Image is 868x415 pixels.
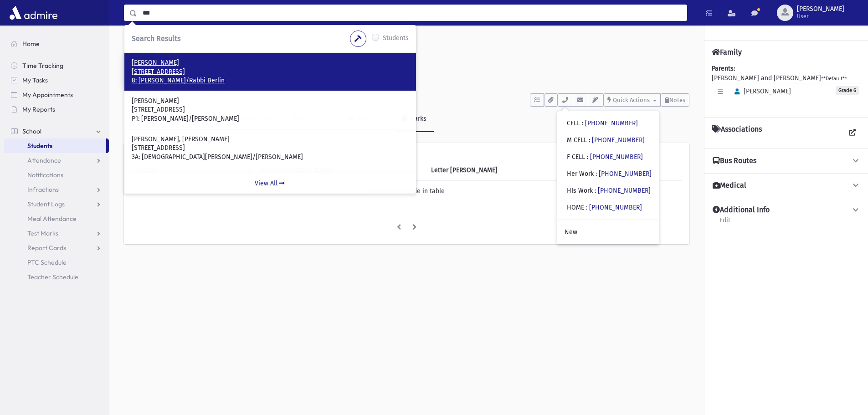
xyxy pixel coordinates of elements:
span: Teacher Schedule [27,273,78,281]
a: Time Tracking [4,58,109,73]
h4: Additional Info [713,205,770,215]
a: My Appointments [4,87,109,102]
label: Students [383,33,409,44]
span: [PERSON_NAME] [797,5,844,13]
div: [PERSON_NAME] and [PERSON_NAME] [712,64,861,110]
h1: [PERSON_NAME] (6) [169,50,689,65]
a: [PERSON_NAME] [STREET_ADDRESS] P1: [PERSON_NAME]/[PERSON_NAME] [132,97,409,123]
a: View All [124,173,416,194]
a: [PHONE_NUMBER] [589,204,642,211]
p: [STREET_ADDRESS] [132,143,409,153]
a: [PHONE_NUMBER] [590,153,643,161]
p: [PERSON_NAME] [132,58,409,67]
h4: Bus Routes [713,156,756,166]
button: Quick Actions [603,93,661,107]
a: My Reports [4,102,109,117]
div: Her Work [567,169,652,179]
th: Letter Mark [426,160,573,181]
h6: [STREET_ADDRESS][PERSON_NAME] [169,69,689,77]
a: New [557,224,659,241]
span: [PERSON_NAME] [730,87,791,95]
img: AdmirePro [7,4,60,22]
span: Meal Attendance [27,215,77,223]
span: : [589,136,590,144]
span: : [595,187,596,195]
span: My Appointments [22,91,73,99]
b: Parents: [712,65,735,72]
span: Students [27,142,52,150]
a: PTC Schedule [4,255,109,270]
span: User [797,13,844,20]
a: [PERSON_NAME], [PERSON_NAME] [STREET_ADDRESS] 3A: [DEMOGRAPHIC_DATA][PERSON_NAME]/[PERSON_NAME] [132,135,409,162]
span: Report Cards [27,244,66,252]
a: My Tasks [4,73,109,87]
span: Home [22,40,40,48]
p: [STREET_ADDRESS] [132,105,409,114]
span: Notifications [27,171,63,179]
span: Infractions [27,185,59,194]
button: Bus Routes [712,156,861,166]
span: Grade 6 [836,86,859,95]
a: School [4,124,109,138]
nav: breadcrumb [124,36,157,50]
p: 8: [PERSON_NAME]/Rabbi Berlin [132,76,409,85]
a: Edit [719,215,731,231]
p: [STREET_ADDRESS] [132,67,409,77]
h4: Associations [712,125,762,141]
a: Meal Attendance [4,211,109,226]
div: F CELL [567,152,643,162]
a: [PERSON_NAME] [STREET_ADDRESS] 8: [PERSON_NAME]/Rabbi Berlin [132,58,409,85]
a: Students [4,138,106,153]
span: My Reports [22,105,55,113]
span: Quick Actions [613,97,650,103]
a: [PHONE_NUMBER] [592,136,645,144]
a: Teacher Schedule [4,270,109,284]
span: Search Results [132,34,180,43]
div: CELL [567,118,638,128]
span: Attendance [27,156,61,164]
a: Test Marks [4,226,109,241]
span: My Tasks [22,76,48,84]
span: Student Logs [27,200,65,208]
span: Time Tracking [22,61,63,70]
span: Notes [669,97,685,103]
a: [PHONE_NUMBER] [599,170,652,178]
span: School [22,127,41,135]
span: : [586,204,587,211]
a: Notifications [4,168,109,182]
a: Home [4,36,109,51]
span: PTC Schedule [27,258,67,266]
span: : [582,119,583,127]
a: Attendance [4,153,109,168]
a: [PHONE_NUMBER] [585,119,638,127]
span: : [596,170,597,178]
p: [PERSON_NAME], [PERSON_NAME] [132,135,409,144]
a: [PHONE_NUMBER] [598,187,651,195]
div: HIs Work [567,186,651,195]
a: Students [124,37,157,45]
a: Student Logs [4,197,109,211]
input: Search [137,5,687,21]
button: Medical [712,181,861,190]
p: [PERSON_NAME] [132,97,409,106]
span: Test Marks [27,229,58,237]
p: 3A: [DEMOGRAPHIC_DATA][PERSON_NAME]/[PERSON_NAME] [132,153,409,162]
h4: Medical [713,181,746,190]
span: : [587,153,588,161]
div: HOME [567,203,642,212]
div: M CELL [567,135,645,145]
div: Marks [407,115,426,123]
button: Additional Info [712,205,861,215]
button: Notes [661,93,689,107]
h4: Family [712,48,742,56]
a: Activity [124,107,168,132]
a: Report Cards [4,241,109,255]
p: P1: [PERSON_NAME]/[PERSON_NAME] [132,114,409,123]
a: Infractions [4,182,109,197]
a: View all Associations [844,125,861,141]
